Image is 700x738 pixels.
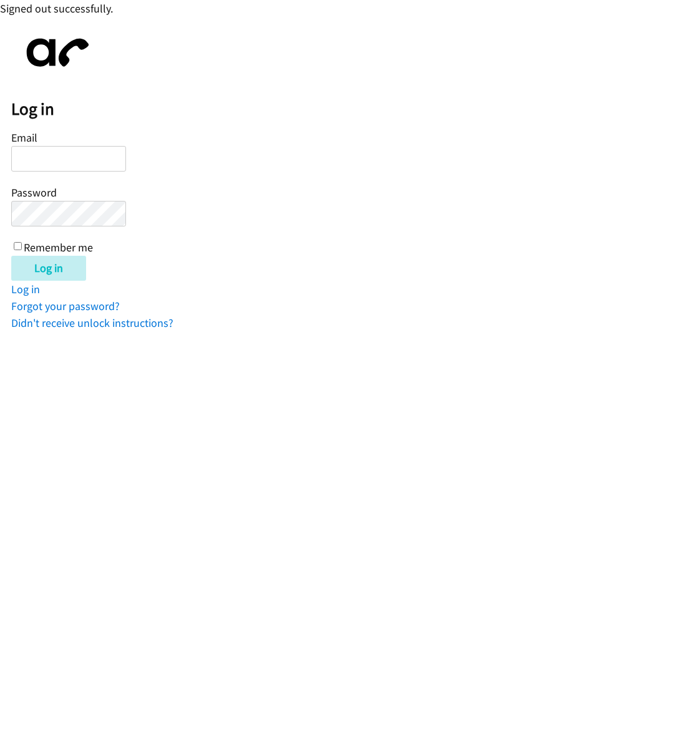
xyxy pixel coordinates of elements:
[11,282,40,296] a: Log in
[11,299,120,313] a: Forgot your password?
[11,99,700,120] h2: Log in
[11,316,173,330] a: Didn't receive unlock instructions?
[11,28,99,77] img: aphone-8a226864a2ddd6a5e75d1ebefc011f4aa8f32683c2d82f3fb0802fe031f96514.svg
[11,256,86,281] input: Log in
[11,130,37,145] label: Email
[11,185,57,200] label: Password
[24,240,93,255] label: Remember me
